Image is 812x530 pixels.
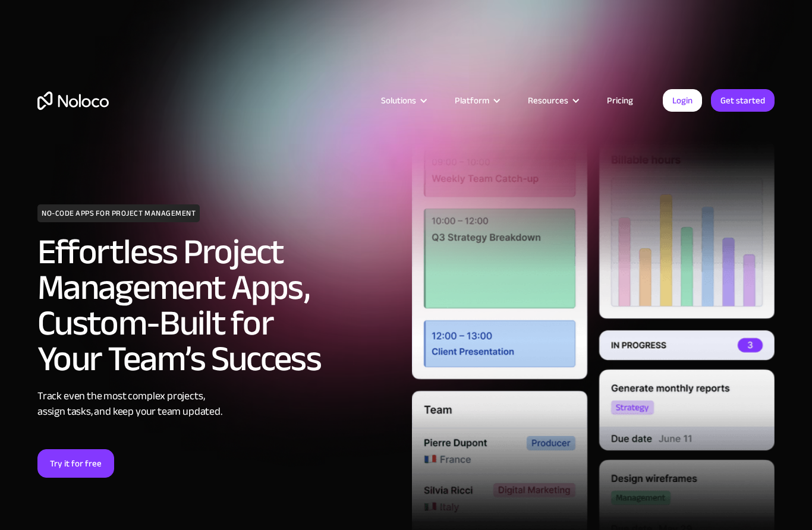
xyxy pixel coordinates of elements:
div: Solutions [381,93,416,108]
h1: NO-CODE APPS FOR PROJECT MANAGEMENT [37,204,200,222]
a: Get started [711,89,775,112]
a: Pricing [592,93,648,108]
div: Platform [440,93,513,108]
div: Platform [455,93,489,108]
a: Login [663,89,702,112]
div: Resources [513,93,592,108]
a: home [37,92,109,110]
h2: Effortless Project Management Apps, Custom-Built for Your Team’s Success [37,234,400,377]
div: Resources [528,93,568,108]
div: Track even the most complex projects, assign tasks, and keep your team updated. [37,389,400,419]
div: Solutions [366,93,440,108]
a: Try it for free [37,449,114,478]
